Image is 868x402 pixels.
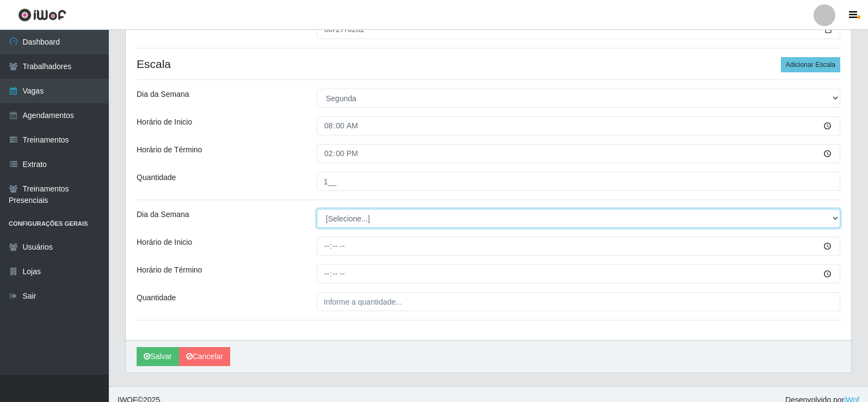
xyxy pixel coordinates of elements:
input: 00:00 [317,144,840,163]
input: 00:00 [317,264,840,283]
label: Quantidade [137,292,176,304]
label: Horário de Término [137,264,202,276]
label: Horário de Inicio [137,116,192,128]
input: Informe a quantidade... [317,292,840,311]
label: Dia da Semana [137,209,189,220]
h4: Escala [137,57,840,71]
label: Dia da Semana [137,89,189,100]
label: Horário de Inicio [137,237,192,248]
button: Adicionar Escala [781,57,840,72]
input: 00:00 [317,237,840,256]
input: 00:00 [317,116,840,135]
label: Quantidade [137,172,176,183]
label: Horário de Término [137,144,202,156]
img: CoreUI Logo [18,8,66,22]
a: Cancelar [179,347,230,366]
button: Salvar [137,347,179,366]
input: Informe a quantidade... [317,172,840,191]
